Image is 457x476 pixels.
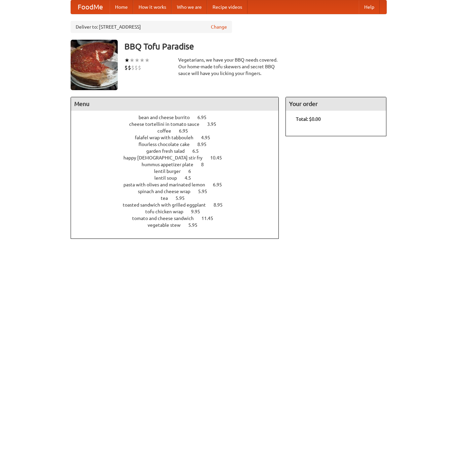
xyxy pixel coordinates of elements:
[359,0,380,14] a: Help
[133,0,172,14] a: How it works
[145,209,190,214] span: tofu chicken wrap
[123,202,213,208] span: toasted sandwich with grilled eggplant
[138,189,197,194] span: spinach and cheese wrap
[123,155,209,160] span: happy [DEMOGRAPHIC_DATA] stir fry
[132,216,226,221] a: tomato and cheese sandwich 11.45
[191,209,207,214] span: 9.95
[135,135,223,140] a: falafel wrap with tabbouleh 4.95
[140,57,145,64] li: ★
[123,155,234,160] a: happy [DEMOGRAPHIC_DATA] stir fry 10.45
[197,115,213,120] span: 6.95
[135,57,140,64] li: ★
[71,0,110,14] a: FoodMe
[198,189,214,194] span: 5.95
[128,64,131,71] li: $
[154,169,187,174] span: lentil burger
[201,162,211,167] span: 8
[207,0,247,14] a: Recipe videos
[135,64,138,71] li: $
[110,0,133,14] a: Home
[188,169,198,174] span: 6
[123,202,235,208] a: toasted sandwich with grilled eggplant 8.95
[201,135,217,140] span: 4.95
[138,189,220,194] a: spinach and cheese wrap 5.95
[188,222,204,228] span: 5.95
[71,97,279,111] h4: Menu
[148,222,187,228] span: vegetable stew
[207,121,223,127] span: 3.95
[176,195,191,201] span: 5.95
[161,195,175,201] span: tea
[161,195,197,201] a: tea 5.95
[210,155,229,160] span: 10.45
[135,135,200,140] span: falafel wrap with tabbouleh
[154,175,203,181] a: lentil soup 4.5
[178,57,279,77] div: Vegetarians, we have your BBQ needs covered. Our home-made tofu skewers and secret BBQ sauce will...
[123,182,234,187] a: pasta with olives and marinated lemon 6.95
[129,121,206,127] span: cheese tortellini in tomato sauce
[124,40,387,53] h3: BBQ Tofu Paradise
[213,182,229,187] span: 6.95
[123,182,212,187] span: pasta with olives and marinated lemon
[296,116,321,122] b: Total: $0.00
[139,115,219,120] a: bean and cheese burrito 6.95
[197,142,213,147] span: 8.95
[179,128,195,134] span: 6.95
[145,209,213,214] a: tofu chicken wrap 9.95
[154,175,184,181] span: lentil soup
[145,57,150,64] li: ★
[129,121,229,127] a: cheese tortellini in tomato sauce 3.95
[139,142,219,147] a: flourless chocolate cake 8.95
[139,142,196,147] span: flourless chocolate cake
[185,175,198,181] span: 4.5
[124,64,128,71] li: $
[129,57,135,64] li: ★
[157,128,178,134] span: coffee
[192,148,205,154] span: 6.5
[172,0,207,14] a: Who we are
[131,64,135,71] li: $
[124,57,129,64] li: ★
[139,115,196,120] span: bean and cheese burrito
[146,148,211,154] a: garden fresh salad 6.5
[211,24,227,30] a: Change
[71,21,232,33] div: Deliver to: [STREET_ADDRESS]
[142,162,200,167] span: hummus appetizer plate
[201,216,220,221] span: 11.45
[146,148,191,154] span: garden fresh salad
[154,169,203,174] a: lentil burger 6
[132,216,200,221] span: tomato and cheese sandwich
[148,222,210,228] a: vegetable stew 5.95
[286,97,386,111] h4: Your order
[71,40,118,90] img: angular.jpg
[142,162,216,167] a: hummus appetizer plate 8
[157,128,200,134] a: coffee 6.95
[214,202,229,208] span: 8.95
[138,64,141,71] li: $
